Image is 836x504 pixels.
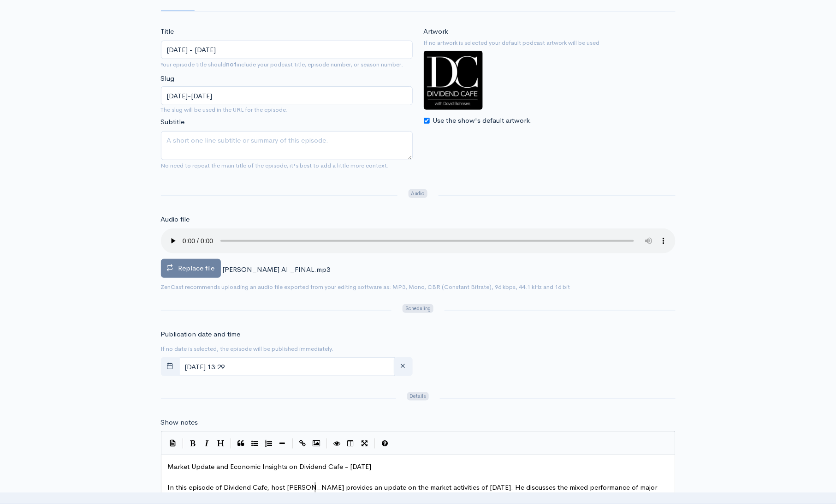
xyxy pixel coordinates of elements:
[424,38,676,48] small: If no artwork is selected your default podcast artwork will be used
[330,437,344,450] button: Toggle Preview
[161,86,413,105] input: title-of-episode
[292,438,293,449] i: |
[161,214,190,225] label: Audio file
[262,437,276,450] button: Numbered List
[234,437,248,450] button: Quote
[161,117,185,127] label: Subtitle
[326,438,327,449] i: |
[214,437,228,450] button: Heading
[161,357,180,376] button: toggle
[226,60,237,68] strong: not
[161,283,570,291] small: ZenCast recommends uploading an audio file exported from your editing software as: MP3, Mono, CBR...
[407,392,429,401] span: Details
[378,437,392,450] button: Markdown Guide
[168,462,372,471] span: Market Update and Economic Insights on Dividend Cafe - [DATE]
[161,73,175,84] label: Slug
[248,437,262,450] button: Generic List
[161,162,389,169] small: No need to repeat the main title of the episode, it's best to add a little more context.
[424,26,449,37] label: Artwork
[374,438,375,449] i: |
[310,437,324,450] button: Insert Image
[186,437,200,450] button: Bold
[296,437,310,450] button: Create Link
[223,265,331,274] span: [PERSON_NAME] AI _FINAL.mp3
[344,437,358,450] button: Toggle Side by Side
[161,417,198,428] label: Show notes
[166,436,180,450] button: Insert Show Notes Template
[231,438,231,449] i: |
[161,41,413,60] input: What is the episode's title?
[394,357,413,376] button: clear
[161,60,403,68] small: Your episode title should include your podcast title, episode number, or season number.
[409,189,427,198] span: Audio
[403,304,433,313] span: Scheduling
[161,26,174,37] label: Title
[178,264,215,272] span: Replace file
[161,329,241,340] label: Publication date and time
[433,115,533,126] label: Use the show's default artwork.
[358,437,372,450] button: Toggle Fullscreen
[200,437,214,450] button: Italic
[161,105,413,114] small: The slug will be used in the URL for the episode.
[183,438,184,449] i: |
[161,345,334,353] small: If no date is selected, the episode will be published immediately.
[276,437,290,450] button: Insert Horizontal Line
